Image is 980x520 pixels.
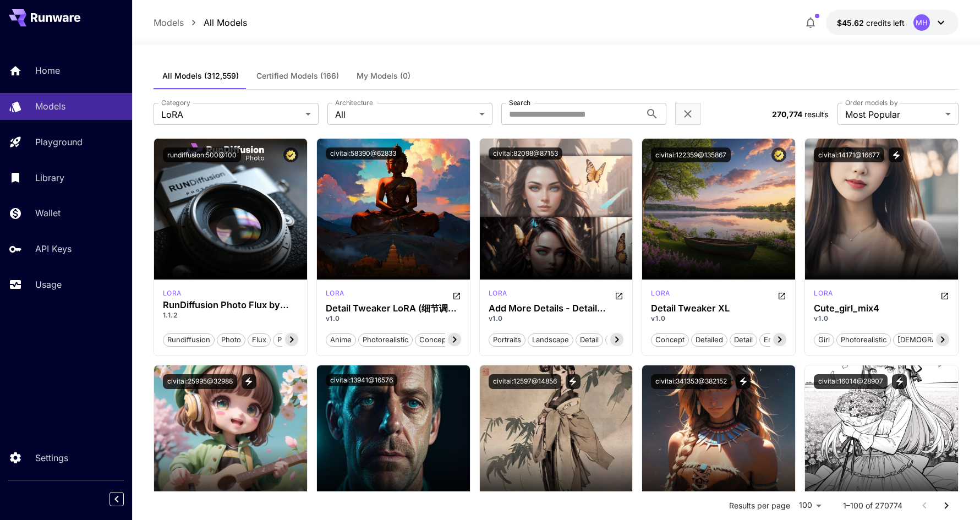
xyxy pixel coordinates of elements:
[163,332,215,347] button: rundiffusion
[651,303,786,314] h3: Detail Tweaker XL
[326,147,401,160] button: civitai:58390@62833
[771,147,786,162] button: Certified Model – Vetted for best performance and includes a commercial license.
[651,288,670,302] div: SDXL 1.0
[651,332,689,347] button: concept
[273,335,293,346] span: pro
[489,147,562,160] button: civitai:82098@87153
[729,500,790,511] p: Results per page
[760,335,800,346] span: enhancer
[836,332,891,347] button: photorealistic
[814,314,949,324] p: v1.0
[118,489,132,509] div: Collapse sidebar
[359,335,412,346] span: photorealistic
[691,332,727,347] button: detailed
[651,288,670,298] p: lora
[489,335,525,346] span: portraits
[326,288,344,298] p: lora
[528,335,573,346] span: landscape
[248,332,271,347] button: flux
[161,98,190,107] label: Category
[326,374,397,386] button: civitai:13941@16576
[357,71,410,81] span: My Models (0)
[772,110,802,119] span: 270,774
[804,110,828,119] span: results
[163,288,182,298] p: lora
[489,374,561,389] button: civitai:12597@14856
[814,147,884,162] button: civitai:14171@16677
[814,288,833,302] div: SD 1.5
[217,335,245,346] span: photo
[845,98,897,107] label: Order models by
[651,335,688,346] span: concept
[651,374,731,389] button: civitai:341353@382152
[358,332,413,347] button: photorealistic
[489,288,507,298] p: lora
[163,300,298,310] h3: RunDiffusion Photo Flux by RunDiffusion
[154,16,247,29] nav: breadcrumb
[35,242,72,255] p: API Keys
[837,18,866,28] span: $45.62
[326,303,461,314] h3: Detail Tweaker LoRA (细节调整LoRA)
[814,335,834,346] span: girl
[778,288,786,302] button: Open in CivitAI
[35,451,68,464] p: Settings
[576,335,603,346] span: detail
[154,16,184,29] a: Models
[826,10,959,35] button: $45.62162MH
[273,332,293,347] button: pro
[866,18,905,28] span: credits left
[615,288,623,302] button: Open in CivitAI
[217,332,245,347] button: photo
[837,335,890,346] span: photorealistic
[892,374,907,389] button: View trigger words
[326,314,461,324] p: v1.0
[163,310,298,320] p: 1.1.2
[845,108,941,121] span: Most Popular
[489,303,624,314] h3: Add More Details - Detail Enhancer / Tweaker (细节调整) LoRA
[913,14,930,31] div: MH
[35,278,62,291] p: Usage
[489,332,525,347] button: portraits
[335,108,475,121] span: All
[730,332,757,347] button: detail
[326,288,344,302] div: SD 1.5
[162,71,239,81] span: All Models (312,559)
[509,98,530,107] label: Search
[605,332,628,347] button: tool
[163,147,241,162] button: rundiffusion:500@100
[736,374,751,389] button: View trigger words
[335,98,373,107] label: Architecture
[35,171,64,184] p: Library
[814,303,949,314] h3: Cute_girl_mix4
[163,335,214,346] span: rundiffusion
[651,147,731,162] button: civitai:122359@135867
[759,332,801,347] button: enhancer
[35,135,83,149] p: Playground
[814,288,833,298] p: lora
[489,314,624,324] p: v1.0
[35,100,65,113] p: Models
[415,335,452,346] span: concept
[935,495,957,517] button: Go to next page
[843,500,902,511] p: 1–100 of 270774
[692,335,727,346] span: detailed
[814,332,834,347] button: girl
[35,64,60,77] p: Home
[576,332,603,347] button: detail
[161,108,301,121] span: LoRA
[795,497,825,513] div: 100
[452,288,461,302] button: Open in CivitAI
[326,332,356,347] button: anime
[566,374,581,389] button: View trigger words
[940,288,949,302] button: Open in CivitAI
[204,16,247,29] a: All Models
[248,335,270,346] span: flux
[681,107,694,121] button: Clear filters (1)
[256,71,339,81] span: Certified Models (166)
[814,374,888,389] button: civitai:16014@28907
